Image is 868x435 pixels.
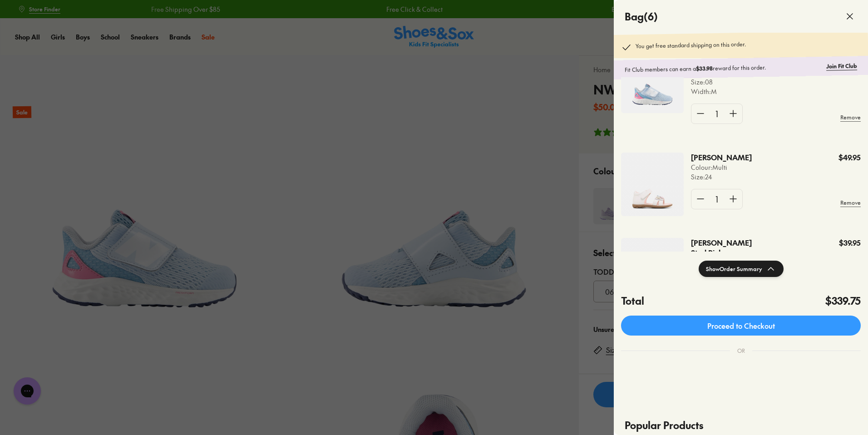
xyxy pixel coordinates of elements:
p: Width : M [691,87,758,96]
p: You get free standard shipping on this order. [636,40,746,53]
h4: Total [621,293,644,308]
p: $39.95 [839,238,861,248]
button: ShowOrder Summary [699,261,784,277]
h4: Bag ( 6 ) [625,9,658,24]
p: Size : 08 [691,77,758,87]
h4: $339.75 [825,293,861,308]
img: 4-558114.jpg [621,238,684,303]
img: 4-527576.jpg [621,48,684,113]
div: OR [730,339,752,362]
div: 1 [710,189,724,209]
p: Fit Club members can earn a reward for this order. [625,62,823,74]
button: Open gorgias live chat [5,3,32,30]
p: [PERSON_NAME] [691,153,740,163]
div: 1 [710,104,724,124]
p: $49.95 [838,153,861,163]
a: Proceed to Checkout [621,316,861,336]
iframe: PayPal-paypal [621,373,861,397]
p: Colour: Multi [691,163,752,172]
p: [PERSON_NAME] Stud Pink [691,238,766,258]
p: Size : 24 [691,172,752,182]
img: 4-558098.jpg [621,153,684,216]
a: Join Fit Club [826,62,857,70]
b: $33.98 [696,64,713,72]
